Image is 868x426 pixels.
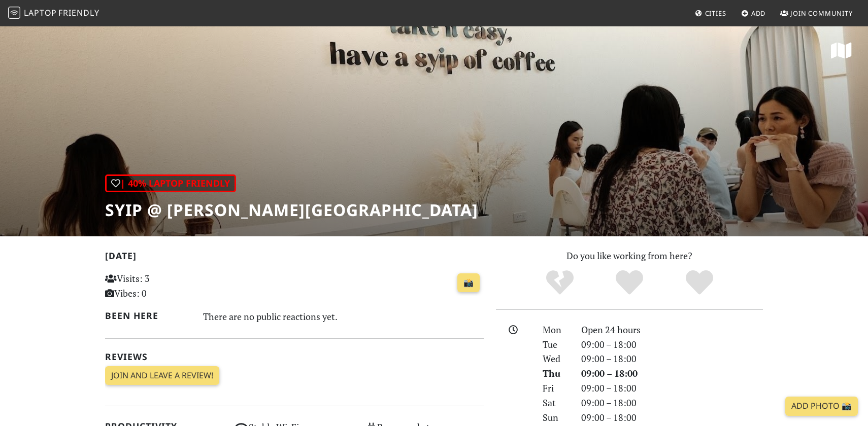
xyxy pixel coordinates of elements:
[24,7,57,18] span: Laptop
[575,410,769,425] div: 09:00 – 18:00
[785,397,858,416] a: Add Photo 📸
[664,269,735,297] div: Definitely!
[105,271,223,301] p: Visits: 3 Vibes: 0
[737,4,770,22] a: Add
[691,4,730,22] a: Cities
[537,323,575,337] div: Mon
[58,7,99,18] span: Friendly
[457,273,480,293] a: 📸
[105,251,484,265] h2: [DATE]
[594,269,664,297] div: Yes
[203,308,484,325] div: There are no public reactions yet.
[751,9,766,18] span: Add
[705,9,726,18] span: Cities
[105,310,191,321] h2: Been here
[537,396,575,410] div: Sat
[105,174,236,192] div: | 40% Laptop Friendly
[776,4,857,22] a: Join Community
[537,366,575,381] div: Thu
[105,200,478,220] h1: SYIP @ [PERSON_NAME][GEOGRAPHIC_DATA]
[575,337,769,352] div: 09:00 – 18:00
[537,381,575,396] div: Fri
[575,396,769,410] div: 09:00 – 18:00
[105,366,219,385] a: Join and leave a review!
[537,351,575,366] div: Wed
[537,410,575,425] div: Sun
[790,9,853,18] span: Join Community
[575,351,769,366] div: 09:00 – 18:00
[537,337,575,352] div: Tue
[575,381,769,396] div: 09:00 – 18:00
[525,269,595,297] div: No
[8,5,99,22] a: LaptopFriendly LaptopFriendly
[575,323,769,337] div: Open 24 hours
[105,351,484,362] h2: Reviews
[575,366,769,381] div: 09:00 – 18:00
[496,248,763,263] p: Do you like working from here?
[8,7,20,19] img: LaptopFriendly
